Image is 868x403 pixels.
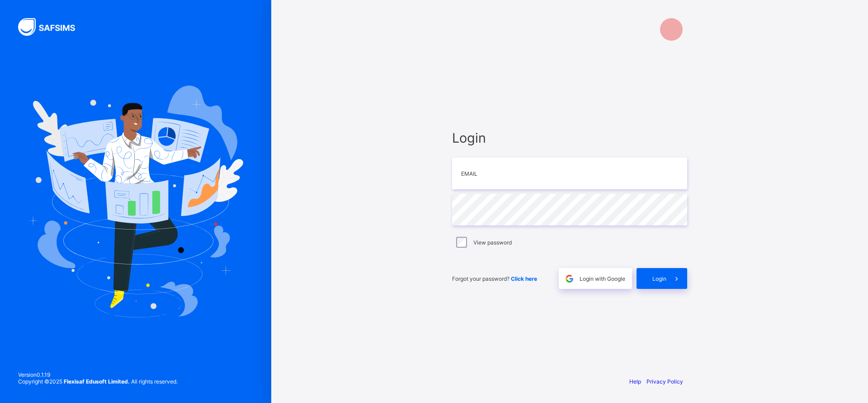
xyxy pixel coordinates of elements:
[473,239,512,246] label: View password
[646,378,683,385] a: Privacy Policy
[64,378,130,385] strong: Flexisaf Edusoft Limited.
[564,273,575,284] img: google.396cfc9801f0270233282035f929180a.svg
[18,18,86,36] img: SAFSIMS Logo
[18,378,178,385] span: Copyright © 2025 All rights reserved.
[28,86,243,317] img: Hero Image
[580,275,625,282] span: Login with Google
[652,275,666,282] span: Login
[629,378,641,385] a: Help
[511,275,537,282] a: Click here
[452,275,537,282] span: Forgot your password?
[452,130,687,146] span: Login
[18,371,178,378] span: Version 0.1.19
